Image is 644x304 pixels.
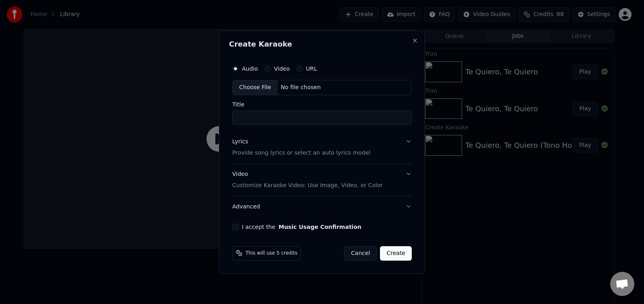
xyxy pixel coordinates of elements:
[232,131,412,163] button: LyricsProvide song lyrics or select an auto lyrics model
[279,224,361,229] button: I accept the
[232,102,412,107] label: Title
[380,246,412,260] button: Create
[232,164,412,196] button: VideoCustomize Karaoke Video: Use Image, Video, or Color
[306,66,317,71] label: URL
[274,66,290,71] label: Video
[344,246,377,260] button: Cancel
[242,224,361,229] label: I accept the
[232,138,248,146] div: Lyrics
[246,250,297,256] span: This will use 5 credits
[229,41,415,48] h2: Create Karaoke
[232,170,383,190] div: Video
[232,196,412,217] button: Advanced
[242,66,258,71] label: Audio
[278,84,324,92] div: No file chosen
[232,149,370,157] p: Provide song lyrics or select an auto lyrics model
[233,80,278,95] div: Choose File
[232,181,383,189] p: Customize Karaoke Video: Use Image, Video, or Color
